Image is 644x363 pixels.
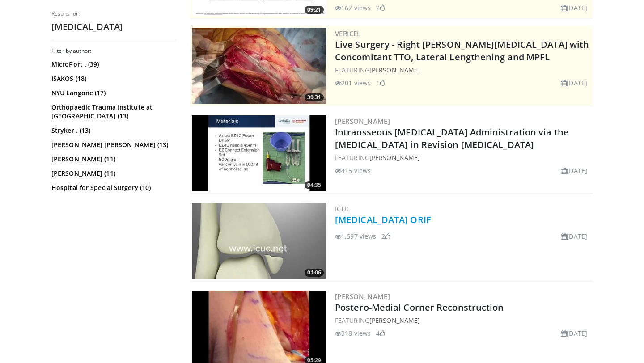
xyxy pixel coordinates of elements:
[335,126,569,151] a: Intraosseous [MEDICAL_DATA] Administration via the [MEDICAL_DATA] in Revision [MEDICAL_DATA]
[335,117,390,126] a: [PERSON_NAME]
[51,74,174,83] a: ISAKOS (18)
[335,166,371,175] li: 415 views
[51,183,174,192] a: Hospital for Special Surgery (10)
[335,65,591,75] div: FEATURING
[335,78,371,88] li: 201 views
[335,301,504,313] a: Postero-Medial Corner Reconstruction
[561,166,587,175] li: [DATE]
[305,181,324,189] span: 04:35
[51,140,174,149] a: [PERSON_NAME] [PERSON_NAME] (13)
[335,329,371,338] li: 318 views
[305,269,324,277] span: 01:06
[192,28,326,104] a: 30:31
[192,115,326,191] img: f3ad5b38-f76a-4da1-ba56-dc042c9e0424.300x170_q85_crop-smart_upscale.jpg
[305,93,324,101] span: 30:31
[369,153,420,162] a: [PERSON_NAME]
[335,292,390,301] a: [PERSON_NAME]
[51,89,174,97] a: NYU Langone (17)
[51,47,177,55] h3: Filter by author:
[51,155,174,164] a: [PERSON_NAME] (11)
[51,21,177,33] h2: [MEDICAL_DATA]
[561,3,587,13] li: [DATE]
[561,329,587,338] li: [DATE]
[192,203,326,279] img: 9452f101-74c8-4bdf-9ce1-177c1da680ea.300x170_q85_crop-smart_upscale.jpg
[561,232,587,241] li: [DATE]
[335,153,591,162] div: FEATURING
[369,66,420,74] a: [PERSON_NAME]
[335,3,371,13] li: 167 views
[51,169,174,178] a: [PERSON_NAME] (11)
[192,115,326,191] a: 04:35
[376,3,385,13] li: 2
[335,316,591,325] div: FEATURING
[376,78,385,88] li: 1
[369,316,420,325] a: [PERSON_NAME]
[51,60,174,69] a: MicroPort . (39)
[51,10,177,17] p: Results for:
[335,232,376,241] li: 1,697 views
[51,126,174,135] a: Stryker . (13)
[335,214,431,226] a: [MEDICAL_DATA] ORIF
[335,29,361,38] a: Vericel
[561,78,587,88] li: [DATE]
[376,329,385,338] li: 4
[192,28,326,104] img: f2822210-6046-4d88-9b48-ff7c77ada2d7.300x170_q85_crop-smart_upscale.jpg
[381,232,390,241] li: 2
[335,204,351,213] a: ICUC
[51,103,174,121] a: Orthopaedic Trauma Institute at [GEOGRAPHIC_DATA] (13)
[305,6,324,14] span: 09:21
[335,38,589,63] a: Live Surgery - Right [PERSON_NAME][MEDICAL_DATA] with Concomitant TTO, Lateral Lengthening and MPFL
[192,203,326,279] a: 01:06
